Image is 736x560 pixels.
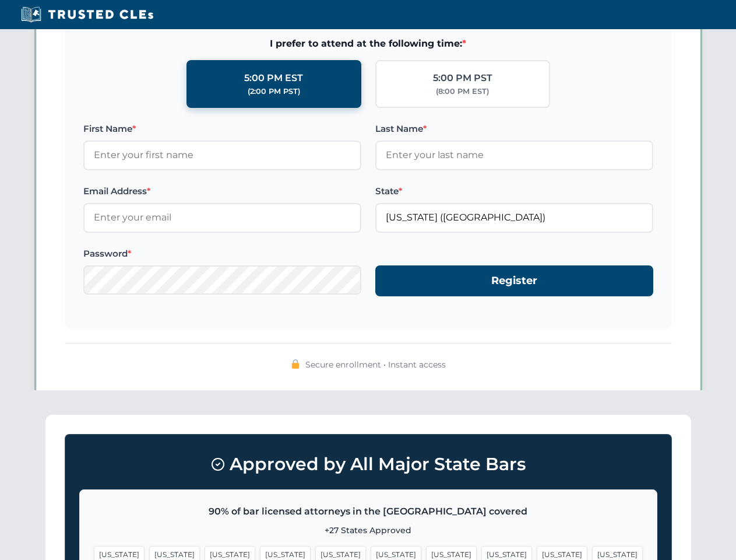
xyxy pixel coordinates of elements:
[83,122,361,136] label: First Name
[244,71,303,86] div: 5:00 PM EST
[94,524,643,537] p: +27 States Approved
[375,265,653,296] button: Register
[436,86,489,97] div: (8:00 PM EST)
[17,6,157,23] img: Trusted CLEs
[94,504,643,519] p: 90% of bar licensed attorneys in the [GEOGRAPHIC_DATA] covered
[375,203,653,232] input: Florida (FL)
[83,184,361,198] label: Email Address
[375,141,653,170] input: Enter your last name
[375,122,653,136] label: Last Name
[291,359,300,369] img: 🔒
[83,141,361,170] input: Enter your first name
[83,203,361,232] input: Enter your email
[305,358,446,371] span: Secure enrollment • Instant access
[248,86,300,97] div: (2:00 PM PST)
[83,36,653,51] span: I prefer to attend at the following time:
[79,449,657,480] h3: Approved by All Major State Bars
[375,184,653,198] label: State
[433,71,492,86] div: 5:00 PM PST
[83,247,361,261] label: Password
